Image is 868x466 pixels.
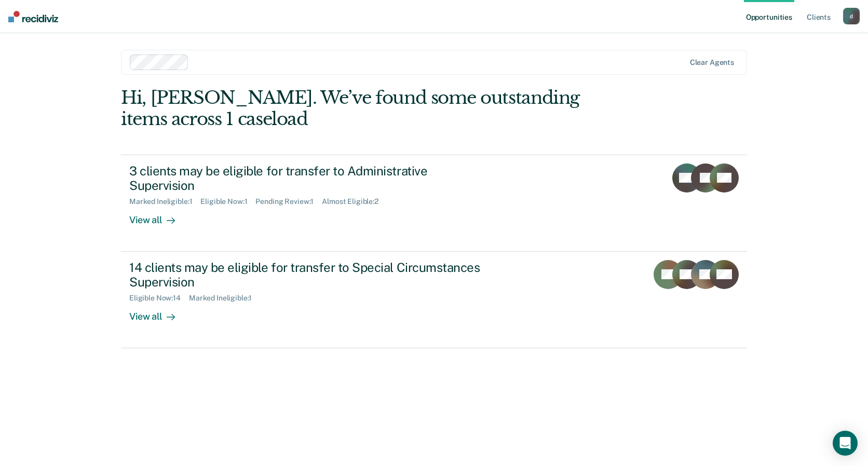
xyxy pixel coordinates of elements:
[129,294,189,303] div: Eligible Now : 14
[189,294,260,303] div: Marked Ineligible : 1
[129,197,200,206] div: Marked Ineligible : 1
[690,58,734,67] div: Clear agents
[322,197,387,206] div: Almost Eligible : 2
[129,303,187,323] div: View all
[843,8,860,24] button: d
[129,206,187,226] div: View all
[129,163,494,194] div: 3 clients may be eligible for transfer to Administrative Supervision
[129,260,494,290] div: 14 clients may be eligible for transfer to Special Circumstances Supervision
[121,155,747,252] a: 3 clients may be eligible for transfer to Administrative SupervisionMarked Ineligible:1Eligible N...
[833,431,858,456] div: Open Intercom Messenger
[121,252,747,348] a: 14 clients may be eligible for transfer to Special Circumstances SupervisionEligible Now:14Marked...
[121,87,622,130] div: Hi, [PERSON_NAME]. We’ve found some outstanding items across 1 caseload
[200,197,255,206] div: Eligible Now : 1
[8,11,58,22] img: Recidiviz
[255,197,322,206] div: Pending Review : 1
